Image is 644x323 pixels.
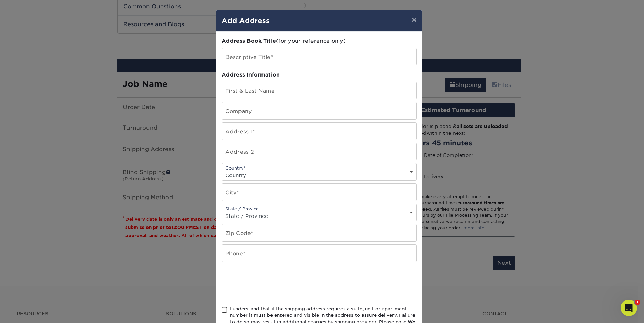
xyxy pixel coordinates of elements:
div: Address Information [222,71,417,79]
iframe: reCAPTCHA [222,270,326,297]
button: × [406,10,422,29]
span: 1 [635,300,640,305]
span: Address Book Title [222,38,276,44]
div: (for your reference only) [222,37,417,45]
iframe: Intercom live chat [621,300,637,316]
h4: Add Address [222,16,417,26]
